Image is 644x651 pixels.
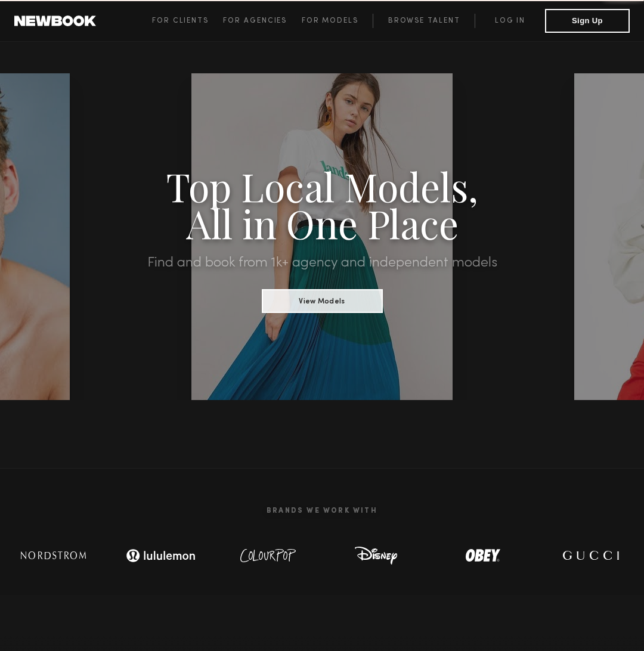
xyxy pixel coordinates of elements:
a: Log in [475,14,545,28]
span: For Clients [152,17,209,24]
h2: Find and book from 1k+ agency and independent models [48,256,596,270]
a: For Models [302,14,373,28]
button: Sign Up [545,9,630,33]
h1: Top Local Models, All in One Place [48,168,596,241]
img: logo-disney.svg [337,544,414,568]
span: For Models [302,17,358,24]
a: View Models [262,293,383,306]
img: logo-obey.svg [444,544,522,568]
a: For Agencies [223,14,301,28]
img: logo-lulu.svg [119,544,202,568]
img: logo-colour-pop.svg [230,544,307,568]
span: For Agencies [223,17,287,24]
img: logo-gucci.svg [552,544,629,568]
img: logo-nordstrom.svg [12,544,95,568]
a: For Clients [152,14,223,28]
button: View Models [262,289,383,313]
a: Browse Talent [373,14,475,28]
